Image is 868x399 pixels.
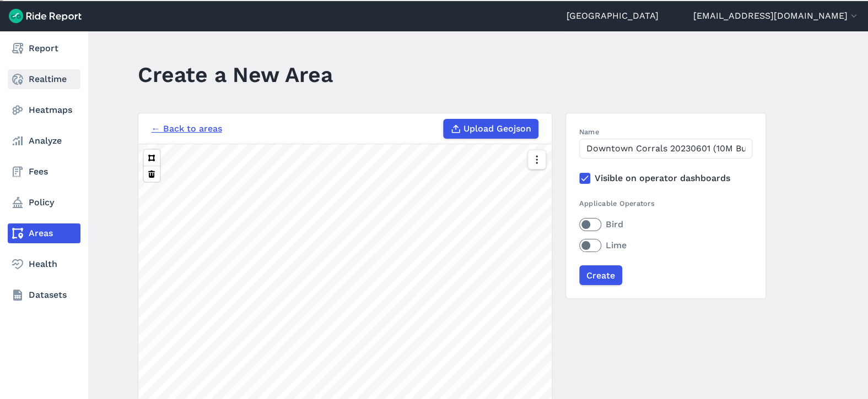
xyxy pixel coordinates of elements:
input: Create [579,265,622,285]
img: Ride Report [9,9,82,23]
button: Delete [144,166,160,182]
a: Realtime [8,69,80,89]
a: Analyze [8,131,80,151]
h1: Create a New Area [138,59,333,90]
a: Fees [8,162,80,182]
div: Applicable Operators [579,198,752,209]
a: Report [8,39,80,58]
button: Polygon tool (p) [144,150,160,166]
input: Enter a name [579,139,752,158]
a: ← Back to areas [152,122,222,135]
span: Upload Geojson [463,122,531,135]
a: Policy [8,193,80,212]
button: [EMAIL_ADDRESS][DOMAIN_NAME] [693,9,859,23]
a: Areas [8,223,80,243]
label: Lime [579,239,752,252]
a: [GEOGRAPHIC_DATA] [567,9,659,23]
label: Visible on operator dashboards [579,172,752,185]
a: Heatmaps [8,100,80,120]
a: Health [8,254,80,274]
a: Datasets [8,285,80,305]
label: Name [579,127,752,137]
label: Bird [579,218,752,231]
